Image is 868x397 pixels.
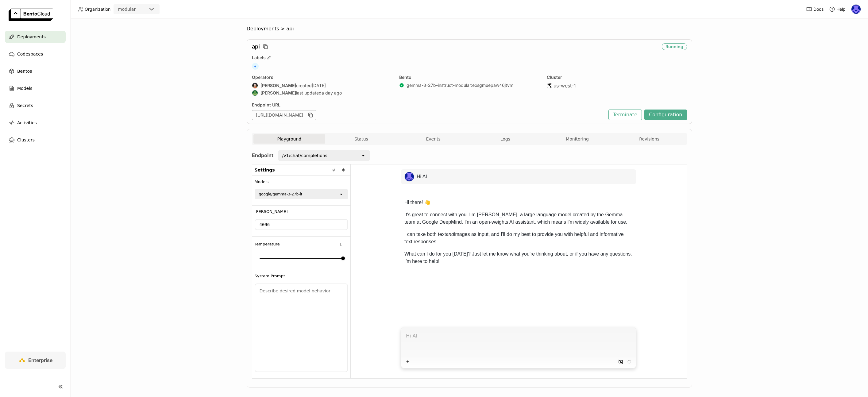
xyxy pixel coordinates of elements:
svg: open [339,192,344,197]
button: Terminate [608,110,642,120]
span: Clusters [17,136,35,144]
div: Running [662,43,687,50]
div: /v1/chat/completions [282,152,327,159]
span: Activities [17,119,37,126]
span: Logs [500,136,510,142]
span: Deployments [17,33,46,40]
div: Help [829,6,846,12]
a: Clusters [5,134,66,146]
nav: Breadcrumbs navigation [247,26,692,32]
a: Docs [806,6,824,12]
button: Status [325,134,397,144]
div: Endpoint URL [252,102,605,108]
p: Hi AI [417,173,427,180]
div: modular [118,6,136,12]
span: Enterprise [28,357,52,363]
span: Docs [813,6,824,12]
img: Newton Jain [851,5,861,14]
img: Sean Sheng [252,83,258,88]
span: > [279,26,287,32]
input: Selected /v1/chat/completions. [328,152,329,159]
span: System Prompt [255,274,285,279]
p: I can take both text images as input, and I'll do my best to provide you with helpful and informa... [404,231,633,245]
button: Monitoring [541,134,613,144]
span: Temperature [255,242,280,247]
a: Secrets [5,99,66,112]
img: Kevin Bi [252,90,258,96]
span: a day ago [322,90,342,96]
p: What can I do for you [DATE]? Just let me know what you're thinking about, or if you have any que... [404,250,633,265]
button: Revisions [613,134,685,144]
p: It's great to connect with you. I'm [PERSON_NAME], a large language model created by the Gemma te... [404,211,633,226]
span: Models [17,85,32,92]
svg: Plus [405,359,410,364]
a: Deployments [5,31,66,43]
div: Settings [252,164,350,176]
div: Labels [252,55,687,60]
div: Bento [399,75,539,80]
span: + [252,63,259,70]
strong: [PERSON_NAME] [260,83,296,88]
p: Hi there! 👋 [404,199,633,206]
input: Selected modular. [136,6,137,13]
span: api [286,26,294,32]
div: [URL][DOMAIN_NAME] [252,110,316,120]
span: us-west-1 [554,83,576,89]
div: google/gemma-3-27b-it [259,191,303,197]
a: Enterprise [5,352,66,369]
img: logo [9,9,53,21]
button: Playground [253,134,326,144]
div: Cluster [547,75,687,80]
span: [DATE] [312,83,326,88]
em: and [446,232,454,237]
a: Codespaces [5,48,66,60]
button: Events [397,134,469,144]
span: [PERSON_NAME] [255,209,288,214]
a: Activities [5,117,66,129]
a: Bentos [5,65,66,77]
span: api [252,43,260,50]
a: Models [5,82,66,94]
span: Help [836,6,846,12]
span: Codespaces [17,50,43,58]
strong: Endpoint [252,152,273,158]
a: gemma-3-27b-instruct-modular:eosgmuepaw46jtvm [407,83,513,88]
div: last updated [252,90,392,96]
span: Deployments [247,26,279,32]
div: Operators [252,75,392,80]
input: Temperature [334,241,348,248]
img: Newton Jain [405,172,414,181]
div: created [252,83,392,89]
span: Bentos [17,67,32,75]
strong: [PERSON_NAME] [260,90,296,96]
span: Models [255,179,269,184]
span: Secrets [17,102,33,109]
button: content is loading [625,357,634,366]
button: Configuration [644,110,687,120]
span: Organization [85,6,110,12]
svg: open [361,153,366,158]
